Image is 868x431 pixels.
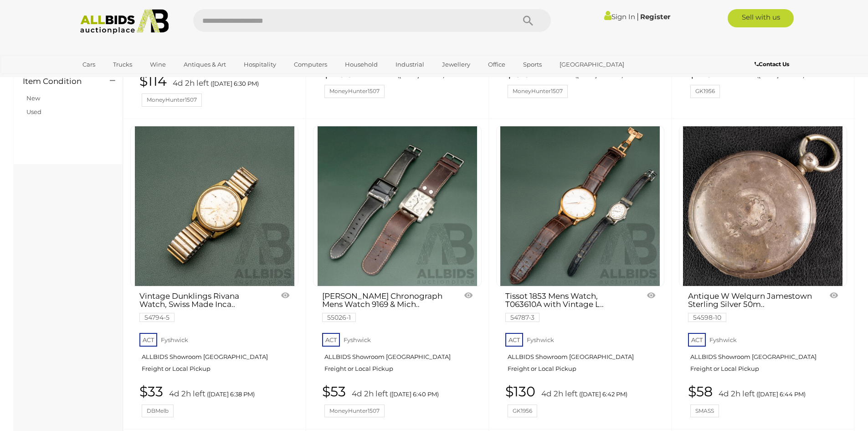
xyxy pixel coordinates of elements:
[637,11,639,21] span: |
[683,126,842,286] img: Antique W Welqurn Jamestown Sterling Silver 50mm Pocket Watch, London 1883, 107.11 Grams
[23,77,96,86] h4: Item Condition
[505,384,657,417] a: $130 4d 2h left ([DATE] 6:42 PM) GK1956
[688,65,840,98] a: $43 4d 2h left ([DATE] 6:36 PM) GK1956
[322,330,474,379] a: ACT Fyshwick ALLBIDS Showroom [GEOGRAPHIC_DATA] Freight or Local Pickup
[688,330,840,379] a: ACT Fyshwick ALLBIDS Showroom [GEOGRAPHIC_DATA] Freight or Local Pickup
[318,126,477,286] img: Michael Hill Chronograph Mens Watch 9169 & Michael Hills Mens Digital Watch 9179
[496,126,664,286] a: Tissot 1853 Mens Watch, T063610A with Vintage Lorus Ladies Watch
[139,73,292,107] a: $114 4d 2h left ([DATE] 6:30 PM) MoneyHunter1507
[26,94,40,102] a: New
[135,126,294,286] img: Vintage Dunklings Rivana Watch, Swiss Made Incabloc, 41 18 72 0213012 - Working
[436,57,476,72] a: Jewellery
[75,9,174,34] img: Allbids.com.au
[288,57,333,72] a: Computers
[640,12,670,21] a: Register
[755,61,789,68] b: Contact Us
[77,57,101,72] a: Cars
[517,57,548,72] a: Sports
[728,9,794,27] a: Sell with us
[130,126,298,286] a: Vintage Dunklings Rivana Watch, Swiss Made Incabloc, 41 18 72 0213012 - Working
[322,65,474,98] a: $235 4d 2h left ([DATE] 6:32 PM) MoneyHunter1507
[107,57,138,72] a: Trucks
[238,57,282,72] a: Hospitality
[554,57,630,72] a: [GEOGRAPHIC_DATA]
[505,9,551,32] button: Search
[482,57,511,72] a: Office
[144,57,172,72] a: Wine
[755,59,791,69] a: Contact Us
[139,292,267,321] a: Vintage Dunklings Rivana Watch, Swiss Made Inca.. 54794-5
[322,384,474,417] a: $53 4d 2h left ([DATE] 6:40 PM) MoneyHunter1507
[505,330,657,379] a: ACT Fyshwick ALLBIDS Showroom [GEOGRAPHIC_DATA] Freight or Local Pickup
[505,65,657,98] a: $80 4d 2h left ([DATE] 6:34 PM) MoneyHunter1507
[322,292,449,321] a: [PERSON_NAME] Chronograph Mens Watch 9169 & Mich.. 55026-1
[139,330,292,379] a: ACT Fyshwick ALLBIDS Showroom [GEOGRAPHIC_DATA] Freight or Local Pickup
[500,126,660,286] img: Tissot 1853 Mens Watch, T063610A with Vintage Lorus Ladies Watch
[688,384,840,417] a: $58 4d 2h left ([DATE] 6:44 PM) SMASS
[26,108,41,115] a: Used
[688,292,815,321] a: Antique W Welqurn Jamestown Sterling Silver 50m.. 54598-10
[604,12,635,21] a: Sign In
[339,57,384,72] a: Household
[679,126,847,286] a: Antique W Welqurn Jamestown Sterling Silver 50mm Pocket Watch, London 1883, 107.11 Grams
[139,384,292,417] a: $33 4d 2h left ([DATE] 6:38 PM) DBMelb
[390,57,430,72] a: Industrial
[313,126,481,286] a: Michael Hill Chronograph Mens Watch 9169 & Michael Hills Mens Digital Watch 9179
[505,292,632,321] a: Tissot 1853 Mens Watch, T063610A with Vintage L.. 54787-3
[178,57,232,72] a: Antiques & Art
